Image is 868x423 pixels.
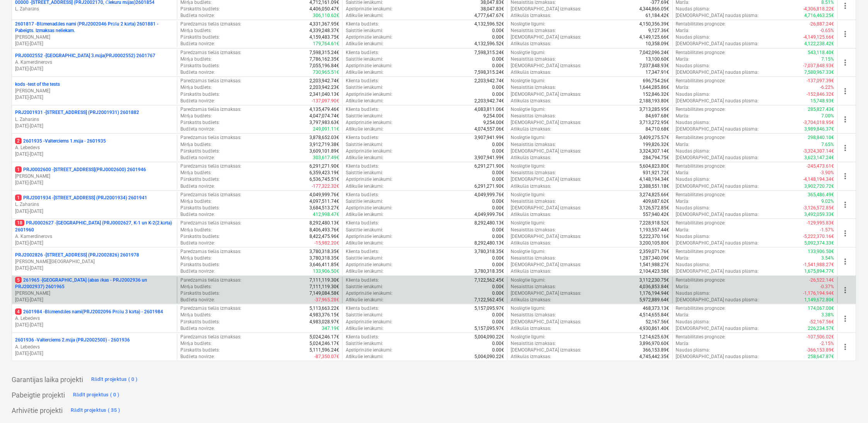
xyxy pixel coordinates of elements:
[822,141,834,148] p: 7.65%
[309,6,339,12] p: 4,406,050.47€
[15,173,174,180] p: [PERSON_NAME]
[15,66,174,72] p: [DATE] - [DATE]
[309,84,339,91] p: 2,203,942.23€
[511,34,581,41] p: [DEMOGRAPHIC_DATA] izmaksas :
[640,183,669,190] p: 2,388,551.18€
[492,63,504,69] p: 0.00€
[646,12,669,19] p: 61,184.42€
[346,21,379,27] p: Klienta budžets :
[309,78,339,84] p: 2,203,942.74€
[180,119,220,126] p: Pārskatīts budžets :
[180,106,241,113] p: Paredzamās tiešās izmaksas :
[15,123,174,129] p: [DATE] - [DATE]
[474,134,504,141] p: 3,907,941.99€
[15,53,174,72] div: PRJ0002552 -[GEOGRAPHIC_DATA] 3.māja(PRJ0002552) 2601767A. Kamerdinerovs[DATE]-[DATE]
[676,176,710,183] p: Naudas plūsma :
[309,49,339,56] p: 7,598,315.24€
[346,126,384,133] p: Atlikušie ienākumi :
[346,91,393,98] p: Apstiprinātie ienākumi :
[346,192,379,198] p: Klienta budžets :
[15,277,174,304] div: 5261965 -[GEOGRAPHIC_DATA] (abas ēkas - PRJ2002936 un PRJ2002937) 2601965[PERSON_NAME][DATE]-[DATE]
[841,115,850,124] span: more_vert
[643,78,669,84] p: 696,754.26€
[313,41,339,47] p: 179,764.61€
[180,6,220,12] p: Pārskatīts budžets :
[492,148,504,155] p: 0.00€
[640,49,669,56] p: 7,042,096.24€
[643,155,669,161] p: 284,794.75€
[15,88,174,94] p: [PERSON_NAME]
[15,180,174,186] p: [DATE] - [DATE]
[71,389,122,401] button: Rādīt projektus ( 0 )
[313,69,339,76] p: 730,965.51€
[805,126,834,133] p: 3,989,846.37€
[346,12,384,19] p: Atlikušie ienākumi :
[676,170,690,176] p: Marža :
[474,155,504,161] p: 3,907,941.99€
[511,163,546,170] p: Noslēgtie līgumi :
[676,27,690,34] p: Marža :
[511,170,556,176] p: Nesaistītās izmaksas :
[646,69,669,76] p: 17,347.91€
[474,126,504,133] p: 4,074,557.06€
[15,6,174,12] p: L. Zaharāns
[474,21,504,27] p: 4,132,596.52€
[646,126,669,133] p: 84,710.68€
[511,155,551,161] p: Atlikušās izmaksas :
[511,134,546,141] p: Noslēgtie līgumi :
[346,163,379,170] p: Klienta budžets :
[15,252,139,258] p: PRJ2002826 - [STREET_ADDRESS] (PRJ2002826) 2601978
[511,69,551,76] p: Atlikušās izmaksas :
[676,49,726,56] p: Rentabilitātes prognoze :
[676,119,710,126] p: Naudas plūsma :
[643,141,669,148] p: 199,826.32€
[309,192,339,198] p: 4,049,999.76€
[820,84,834,91] p: -6.22%
[180,91,220,98] p: Pārskatīts budžets :
[15,220,174,246] div: 18PRJ0002627 -[GEOGRAPHIC_DATA] (PRJ0002627, K-1 un K-2(2.kārta) 2601960A. Kamerdinerovs[DATE]-[D...
[483,119,504,126] p: 9,254.00€
[309,113,339,119] p: 4,047,074.74€
[309,27,339,34] p: 4,339,248.37€
[492,91,504,98] p: 0.00€
[492,176,504,183] p: 0.00€
[15,166,146,173] p: PRJ0002600 - [STREET_ADDRESS](PRJ0002600) 2601946
[309,134,339,141] p: 3,878,652.03€
[807,163,834,170] p: -245,473.61€
[89,374,140,386] button: Rādīt projektus ( 0 )
[474,41,504,47] p: 4,132,596.52€
[346,56,384,63] p: Saistītie ienākumi :
[511,84,556,91] p: Nesaistītās izmaksas :
[15,315,174,322] p: A. Lebedevs
[15,337,174,357] div: 2601936 -Valterciems 2.māja (PRJ2002500) - 2601936A. Lebedevs[DATE]-[DATE]
[474,183,504,190] p: 6,291,271.90€
[15,109,174,129] div: PRJ2001931 -[STREET_ADDRESS] (PRJ2001931) 2601882L. Zaharāns[DATE]-[DATE]
[841,285,850,295] span: more_vert
[805,41,834,47] p: 4,122,238.42€
[511,192,546,198] p: Noslēgtie līgumi :
[640,98,669,104] p: 2,188,193.80€
[180,49,241,56] p: Paredzamās tiešās izmaksas :
[346,6,393,12] p: Apstiprinātie ienākumi :
[640,176,669,183] p: 4,148,194.34€
[511,113,556,119] p: Nesaistītās izmaksas :
[15,195,22,201] span: 1
[180,34,220,41] p: Pārskatīts budžets :
[492,34,504,41] p: 0.00€
[676,134,726,141] p: Rentabilitātes prognoze :
[511,176,581,183] p: [DEMOGRAPHIC_DATA] izmaksas :
[841,229,850,238] span: more_vert
[309,176,339,183] p: 6,536,745.51€
[15,252,174,272] div: PRJ2002826 -[STREET_ADDRESS] (PRJ2002826) 2601978[PERSON_NAME][GEOGRAPHIC_DATA][DATE]-[DATE]
[180,12,214,19] p: Budžeta novirze :
[15,116,174,123] p: L. Zaharāns
[676,56,690,63] p: Marža :
[309,21,339,27] p: 4,331,367.95€
[474,49,504,56] p: 7,598,315.24€
[805,69,834,76] p: 7,580,967.33€
[15,309,22,315] span: 4
[15,151,174,158] p: [DATE] - [DATE]
[15,350,174,357] p: [DATE] - [DATE]
[180,27,212,34] p: Mērķa budžets :
[346,69,384,76] p: Atlikušie ienākumi :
